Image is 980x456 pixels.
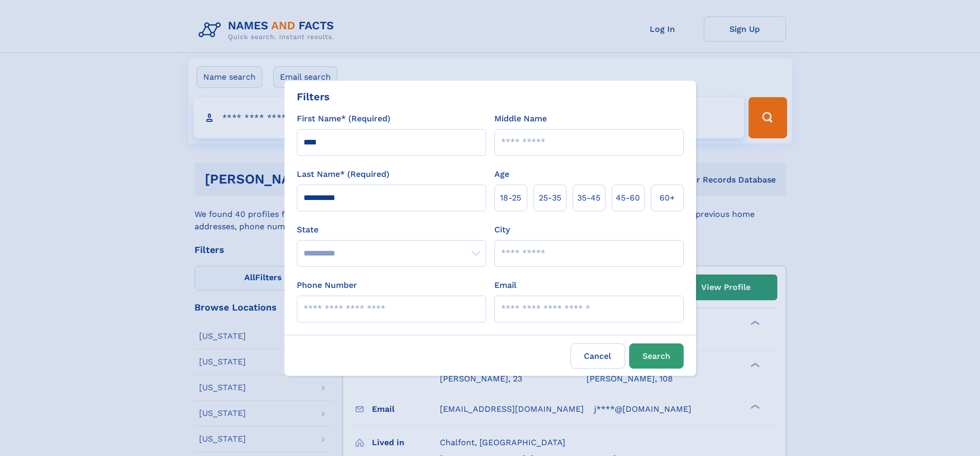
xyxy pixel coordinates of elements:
[297,113,390,125] label: First Name* (Required)
[500,192,521,204] span: 18‑25
[660,192,675,204] span: 60+
[297,279,357,291] label: Phone Number
[494,279,516,291] label: Email
[494,168,509,180] label: Age
[616,192,640,204] span: 45‑60
[577,192,600,204] span: 35‑45
[297,168,389,180] label: Last Name* (Required)
[494,113,547,125] label: Middle Name
[629,343,684,369] button: Search
[539,192,561,204] span: 25‑35
[297,89,330,104] div: Filters
[297,224,486,236] label: State
[494,224,510,236] label: City
[571,343,625,369] label: Cancel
